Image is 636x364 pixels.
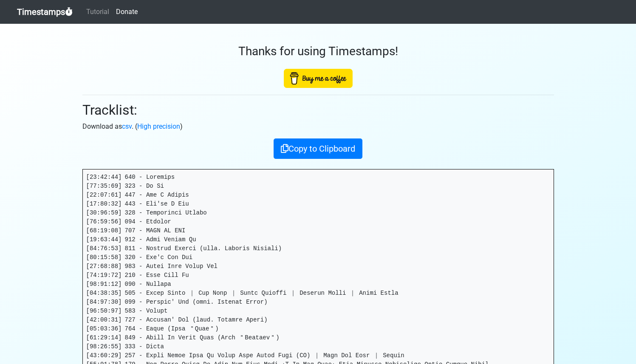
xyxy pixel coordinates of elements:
[137,122,180,130] a: High precision
[122,122,132,130] a: csv
[113,3,141,20] a: Donate
[82,121,554,132] p: Download as . ( )
[83,3,113,20] a: Tutorial
[284,69,353,88] img: Buy Me A Coffee
[17,3,73,20] a: Timestamps
[82,102,554,118] h2: Tracklist:
[274,138,362,159] button: Copy to Clipboard
[82,44,554,59] h3: Thanks for using Timestamps!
